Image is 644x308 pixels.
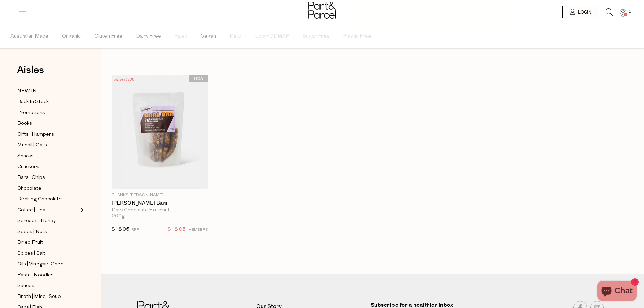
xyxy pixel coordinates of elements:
[112,192,208,198] p: Thanks [PERSON_NAME]
[17,119,79,128] a: Books
[17,131,54,139] span: Gifts | Hampers
[17,228,79,236] a: Seeds | Nuts
[17,98,49,106] span: Back In Stock
[308,2,336,19] img: Part&Parcel
[136,25,161,48] span: Dairy Free
[17,163,39,171] span: Crackers
[17,271,79,279] a: Pasta | Noodles
[17,195,79,204] a: Drinking Chocolate
[62,25,81,48] span: Organic
[17,238,79,247] a: Dried Fruit
[17,173,79,182] a: Bars | Chips
[112,227,129,232] span: $18.95
[17,271,54,279] span: Pasta | Noodles
[17,63,44,77] span: Aisles
[174,25,188,48] span: Paleo
[112,207,208,213] div: Dark Chocolate Hazelnut
[168,225,186,234] span: $18.05
[17,250,45,258] span: Spices | Salt
[189,75,208,82] span: LOCAL
[17,195,62,204] span: Drinking Chocolate
[17,65,44,82] a: Aisles
[230,25,241,48] span: Keto
[620,9,626,16] a: 0
[17,239,43,247] span: Dried Fruit
[17,249,79,258] a: Spices | Salt
[17,260,64,268] span: Oils | Vinegar | Ghee
[17,98,79,106] a: Back In Stock
[17,206,45,214] span: Coffee | Tea
[17,206,79,214] a: Coffee | Tea
[10,25,48,48] span: Australian Made
[17,87,37,95] span: NEW IN
[94,25,122,48] span: Gluten Free
[17,293,61,301] span: Broth | Miso | Soup
[17,87,79,95] a: NEW IN
[17,163,79,171] a: Crackers
[17,260,79,268] a: Oils | Vinegar | Ghee
[17,217,79,225] a: Spreads | Honey
[17,185,41,193] span: Chocolate
[17,141,79,149] a: Muesli | Oats
[255,25,289,48] span: Low FODMAP
[17,130,79,139] a: Gifts | Hampers
[17,120,32,128] span: Books
[17,152,34,160] span: Snacks
[112,213,125,219] span: 200g
[343,25,371,48] span: Plastic Free
[112,75,136,85] div: Save 5%
[131,228,139,232] small: RRP
[17,282,34,290] span: Sauces
[112,200,208,206] a: [PERSON_NAME] Bars
[17,109,79,117] a: Promotions
[188,228,208,232] small: MEMBERS
[17,152,79,160] a: Snacks
[576,9,591,15] span: Login
[17,228,47,236] span: Seeds | Nuts
[17,141,47,149] span: Muesli | Oats
[303,25,330,48] span: Sugar Free
[627,9,633,15] span: 0
[562,6,599,18] a: Login
[17,184,79,193] a: Chocolate
[17,292,79,301] a: Broth | Miso | Soup
[17,282,79,290] a: Sauces
[112,75,208,189] img: Darl Bars
[595,281,639,303] inbox-online-store-chat: Shopify online store chat
[17,174,45,182] span: Bars | Chips
[17,109,45,117] span: Promotions
[201,25,216,48] span: Vegan
[17,217,56,225] span: Spreads | Honey
[79,206,84,214] button: Expand/Collapse Coffee | Tea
